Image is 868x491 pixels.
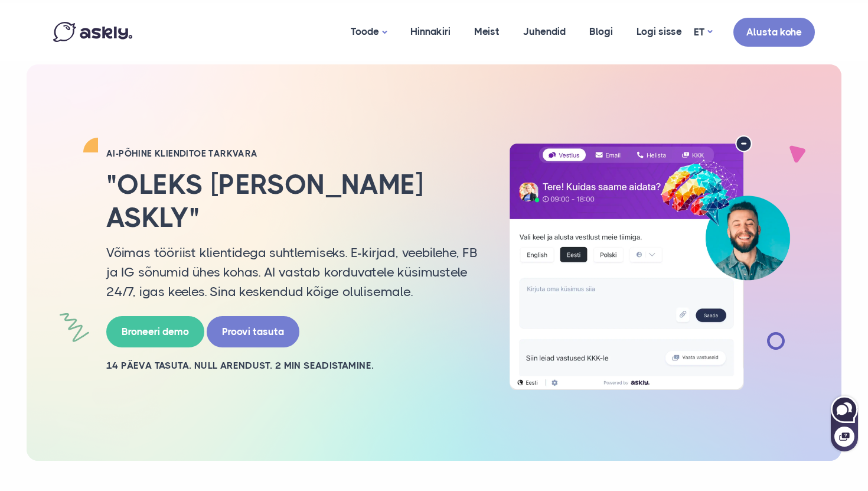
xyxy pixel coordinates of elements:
a: Alusta kohe [733,18,815,47]
a: Toode [339,3,399,61]
a: Broneeri demo [106,316,204,347]
h2: AI-PÕHINE KLIENDITOE TARKVARA [106,148,478,160]
a: Hinnakiri [399,3,462,60]
iframe: Askly chat [830,394,859,453]
a: Juhendid [511,3,577,60]
a: Proovi tasuta [207,316,299,347]
a: ET [694,24,712,41]
a: Meist [462,3,511,60]
h2: 14 PÄEVA TASUTA. NULL ARENDUST. 2 MIN SEADISTAMINE. [106,359,478,372]
img: Askly [53,22,132,42]
img: AI multilingual chat [496,135,803,391]
h2: "Oleks [PERSON_NAME] Askly" [106,168,478,233]
p: Võimas tööriist klientidega suhtlemiseks. E-kirjad, veebilehe, FB ja IG sõnumid ühes kohas. AI va... [106,243,478,301]
a: Logi sisse [625,3,694,60]
a: Blogi [577,3,625,60]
